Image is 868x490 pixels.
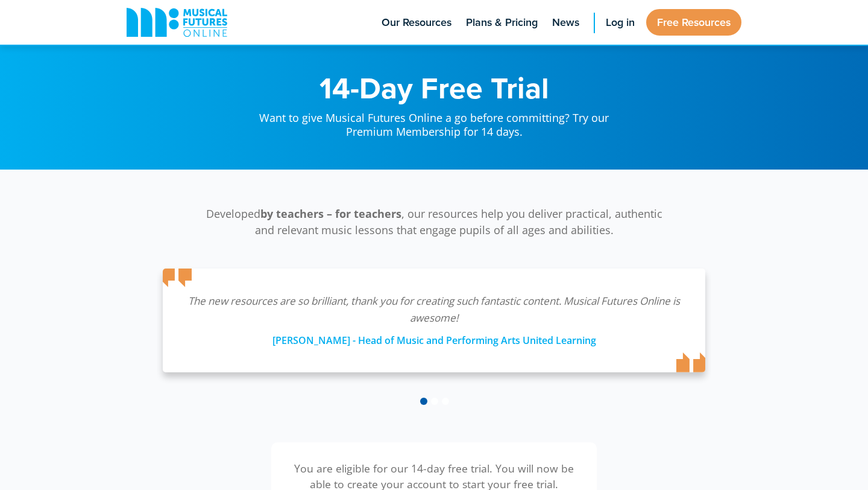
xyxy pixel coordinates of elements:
p: Want to give Musical Futures Online a go before committing? Try our Premium Membership for 14 days. [247,103,621,139]
p: The new resources are so brilliant, thank you for creating such fantastic content. Musical Future... [187,293,681,326]
span: Our Resources [382,14,451,31]
span: News [552,14,579,31]
h1: 14-Day Free Trial [247,72,621,103]
span: Plans & Pricing [466,14,538,31]
p: Developed , our resources help you deliver practical, authentic and relevant music lessons that e... [199,206,669,238]
div: [PERSON_NAME] - Head of Music and Performing Arts United Learning [187,326,681,348]
strong: by teachers – for teachers [260,206,401,221]
a: Free Resources [646,9,741,36]
span: Log in [606,14,635,31]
